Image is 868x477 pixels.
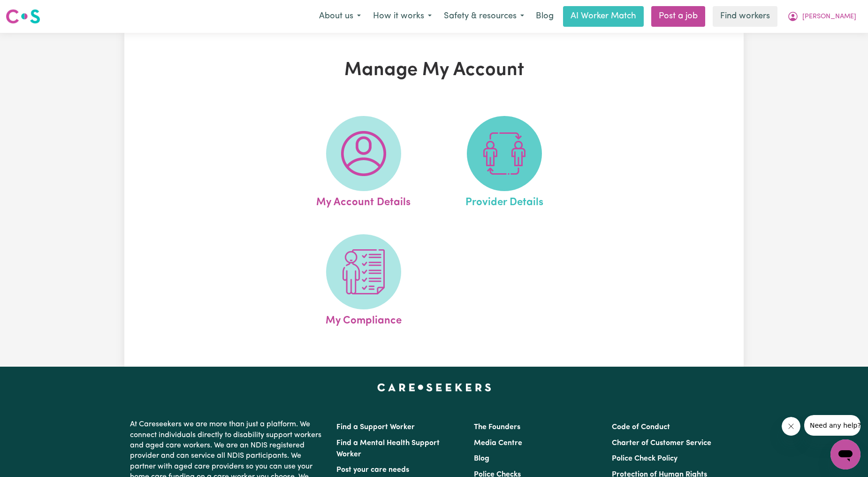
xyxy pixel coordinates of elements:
h1: Manage My Account [233,59,635,82]
iframe: Message from company [804,415,860,436]
a: Police Check Policy [612,455,678,462]
button: About us [313,7,367,26]
span: Need any help? [6,7,57,14]
a: Find a Mental Health Support Worker [336,439,440,458]
a: Post your care needs [336,466,409,474]
iframe: Button to launch messaging window [830,439,860,469]
a: The Founders [474,423,520,431]
a: Blog [530,6,559,27]
iframe: Close message [782,417,800,436]
button: Safety & resources [438,7,530,26]
a: AI Worker Match [563,6,644,27]
button: My Account [781,7,862,26]
a: Provider Details [437,116,572,211]
span: [PERSON_NAME] [802,12,856,22]
a: Careseekers home page [377,384,491,391]
a: Careseekers logo [6,6,40,27]
a: Blog [474,455,489,462]
a: Post a job [651,6,705,27]
a: Code of Conduct [612,423,670,431]
a: Find workers [713,6,777,27]
span: My Account Details [316,191,411,211]
button: How it works [367,7,438,26]
a: My Account Details [296,116,431,211]
span: My Compliance [326,309,402,329]
a: Find a Support Worker [336,423,415,431]
a: Media Centre [474,439,522,447]
img: Careseekers logo [6,8,40,25]
span: Provider Details [465,191,543,211]
a: My Compliance [296,234,431,329]
a: Charter of Customer Service [612,439,711,447]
